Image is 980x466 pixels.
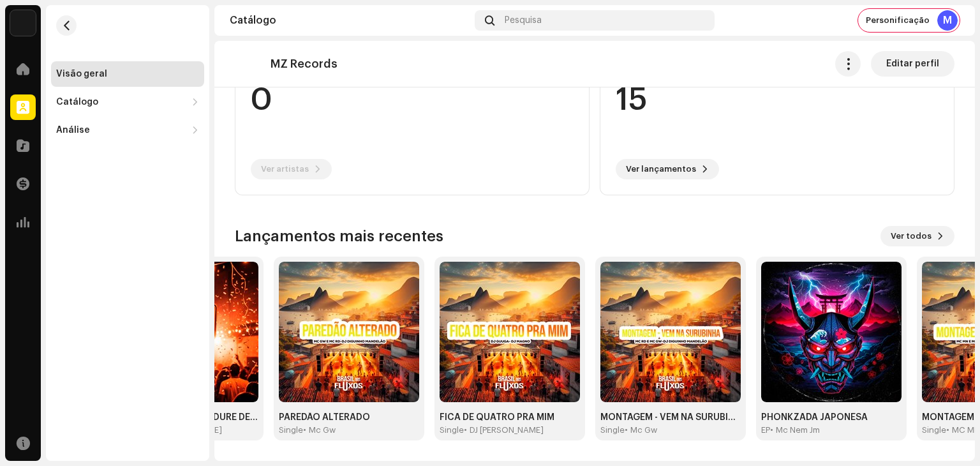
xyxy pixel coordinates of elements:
[770,425,820,435] div: • Mc Nem Jm
[56,69,107,79] div: Visão geral
[56,125,90,135] div: Análise
[440,425,464,435] div: Single
[271,57,338,71] p: MZ Records
[946,425,980,435] div: • MC MN
[761,262,902,402] img: 9401970d-d54f-440e-beed-9a50b1379624
[625,425,657,435] div: • Mc Gw
[891,223,932,249] span: Ver todos
[235,51,260,77] img: 8b449a6c-b36f-481e-8dfe-8b47addc816a
[871,51,954,77] button: Editar perfil
[922,425,946,435] div: Single
[440,412,580,423] div: FICA DE QUATRO PRA MIM
[279,425,303,435] div: Single
[440,262,580,402] img: c9f11373-df46-47d7-b0e3-5e892df7a096
[600,412,741,423] div: MONTAGEM - VEM NA SURUBINHA
[866,15,930,26] span: Personificação
[616,159,719,179] button: Ver lançamentos
[10,10,36,36] img: cd9a510e-9375-452c-b98b-71401b54d8f9
[279,412,419,423] div: PAREDÃO ALTERADO
[600,262,741,402] img: 6b9646bd-97fd-413b-8a6e-e3789bb669ce
[505,15,542,26] span: Pesquisa
[230,15,470,26] div: Catálogo
[600,425,625,435] div: Single
[279,262,419,402] img: 81e44c87-68ff-41d8-af75-1d968476d6e5
[886,51,939,77] span: Editar perfil
[235,226,443,246] h3: Lançamentos mais recentes
[303,425,336,435] div: • Mc Gw
[761,412,902,423] div: PHONKZADA JAPONESA
[937,10,958,31] div: M
[761,425,770,435] div: EP
[626,156,696,182] span: Ver lançamentos
[51,117,204,143] re-m-nav-dropdown: Análise
[51,61,204,87] re-m-nav-item: Visão geral
[880,226,954,246] button: Ver todos
[464,425,544,435] div: • DJ [PERSON_NAME]
[56,97,98,107] div: Catálogo
[51,89,204,115] re-m-nav-dropdown: Catálogo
